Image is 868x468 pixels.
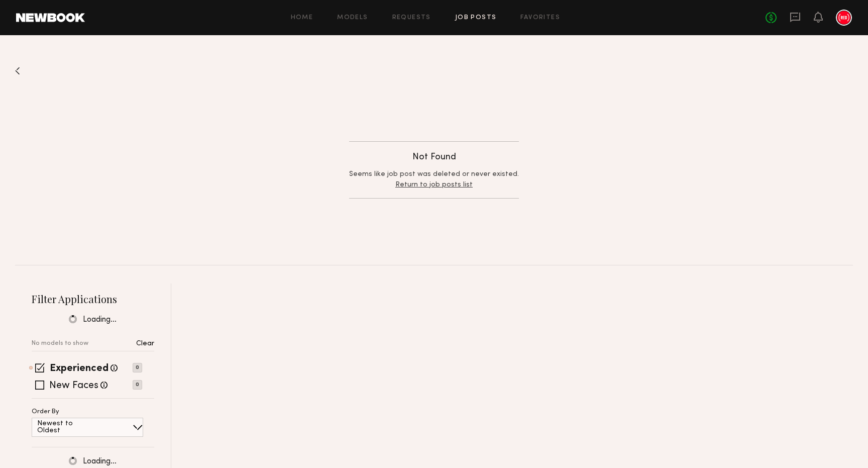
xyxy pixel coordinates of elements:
a: Requests [392,15,431,21]
img: Back to previous page [15,67,20,75]
section: Seems like job post was deleted or never existed. [349,169,519,190]
p: Newest to Oldest [37,420,97,434]
a: Models [337,15,368,21]
p: Clear [136,340,154,347]
p: No models to show [32,340,88,347]
a: Home [291,15,313,21]
p: Order By [32,409,59,415]
label: Experienced [50,364,108,374]
span: Loading… [83,457,117,466]
h2: Filter Applications [32,292,154,306]
a: Favorites [520,15,560,21]
a: Job Posts [455,15,497,21]
label: New Faces [49,381,98,391]
header: Not Found [349,150,519,165]
p: 0 [133,380,142,390]
span: Loading… [83,316,117,324]
a: Return to job posts list [395,181,473,188]
p: 0 [133,363,142,372]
